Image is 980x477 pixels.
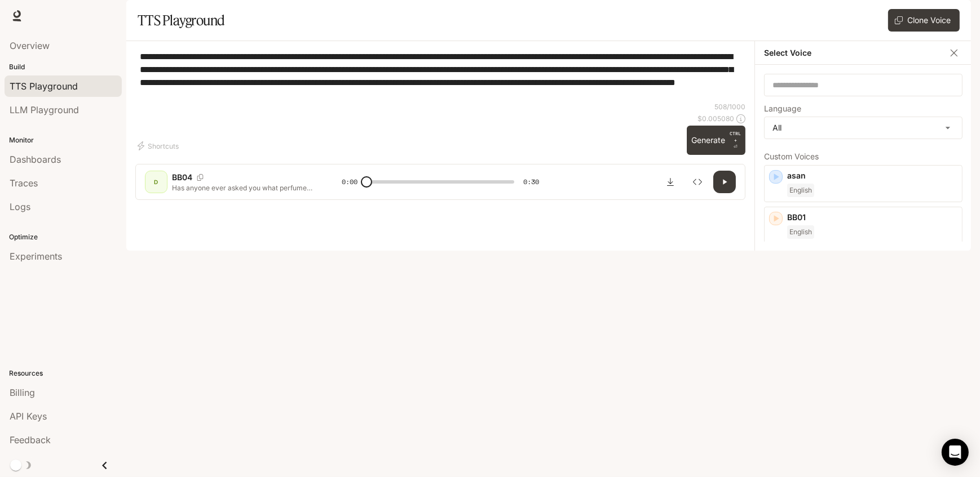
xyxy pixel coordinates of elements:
[730,130,741,150] p: ⏎
[787,184,814,197] span: English
[764,105,801,113] p: Language
[172,183,315,193] p: Has anyone ever asked you what perfume you wear after a shower? This shower gel? It literally sme...
[687,126,745,155] button: GenerateCTRL +⏎
[138,9,225,32] h1: TTS Playground
[342,176,357,188] span: 0:00
[714,102,745,112] p: 508 / 1000
[888,9,960,32] button: Clone Voice
[147,173,165,191] div: D
[172,172,192,183] p: BB04
[192,174,208,181] button: Copy Voice ID
[787,225,814,239] span: English
[764,153,963,161] p: Custom Voices
[659,171,682,193] button: Download audio
[787,212,957,223] p: BB01
[787,170,957,181] p: asan
[730,130,741,144] p: CTRL +
[135,137,183,155] button: Shortcuts
[686,171,709,193] button: Inspect
[698,114,734,123] p: $ 0.005080
[765,117,962,139] div: All
[523,176,539,188] span: 0:30
[942,439,969,466] div: Open Intercom Messenger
